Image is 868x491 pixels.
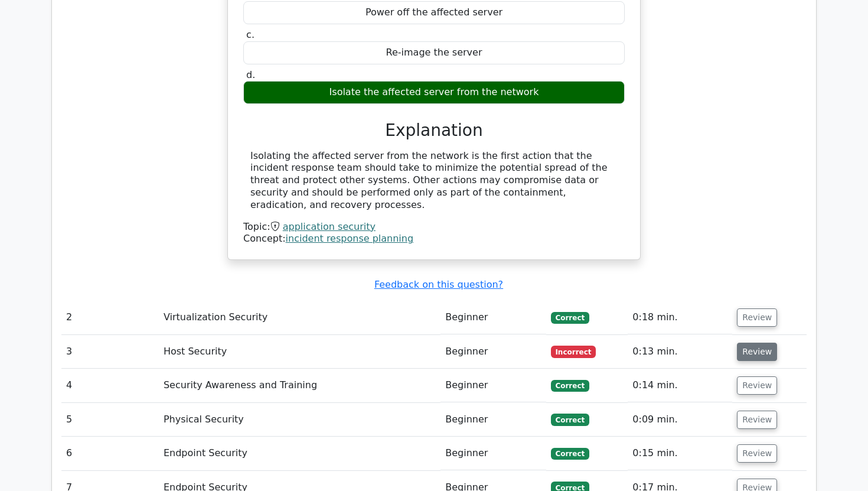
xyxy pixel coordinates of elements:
[61,369,159,402] td: 4
[440,301,546,334] td: Beginner
[250,150,618,212] div: Isolating the affected server from the network is the first action that the incident response tea...
[440,403,546,437] td: Beginner
[628,301,732,334] td: 0:18 min.
[159,403,440,437] td: Physical Security
[159,369,440,402] td: Security Awareness and Training
[159,335,440,369] td: Host Security
[286,233,414,244] a: incident response planning
[628,369,732,402] td: 0:14 min.
[250,121,618,141] h3: Explanation
[551,448,589,460] span: Correct
[737,343,777,361] button: Review
[628,403,732,437] td: 0:09 min.
[628,335,732,369] td: 0:13 min.
[283,221,376,232] a: application security
[159,301,440,334] td: Virtualization Security
[551,312,589,324] span: Correct
[737,308,777,327] button: Review
[159,437,440,470] td: Endpoint Security
[737,376,777,395] button: Review
[61,301,159,334] td: 2
[551,414,589,425] span: Correct
[551,346,596,357] span: Incorrect
[61,335,159,369] td: 3
[246,69,255,80] span: d.
[737,411,777,429] button: Review
[61,403,159,437] td: 5
[737,444,777,463] button: Review
[440,369,546,402] td: Beginner
[374,279,503,290] a: Feedback on this question?
[246,29,254,40] span: c.
[61,437,159,470] td: 6
[628,437,732,470] td: 0:15 min.
[243,221,625,233] div: Topic:
[243,41,625,64] div: Re-image the server
[243,81,625,104] div: Isolate the affected server from the network
[243,1,625,24] div: Power off the affected server
[243,233,625,245] div: Concept:
[440,437,546,470] td: Beginner
[440,335,546,369] td: Beginner
[551,380,589,392] span: Correct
